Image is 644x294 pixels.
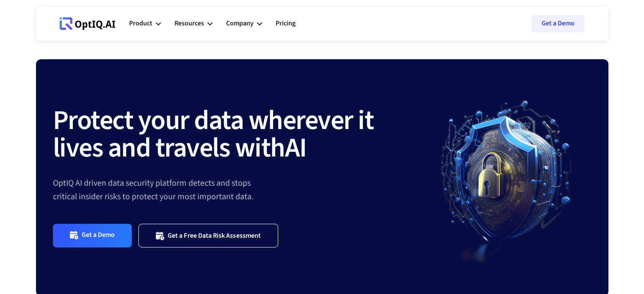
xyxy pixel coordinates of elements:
a: Webflow Homepage [60,11,116,36]
a: Pricing [276,11,296,36]
div: Resources [174,11,213,36]
strong: Protect your data wherever it lives and travels with [53,101,374,168]
div: Resources [174,18,204,29]
div: Get a Free Data Risk Assessment [168,231,261,240]
div: Company [226,18,254,29]
div: Product [129,11,161,36]
a: Get a Demo [531,15,585,32]
div: Company [226,11,262,36]
div: Get a Demo [82,231,115,240]
div: OptIQ AI driven data security platform detects and stops critical insider risks to protect your m... [53,176,422,203]
a: Get a Free Data Risk Assessment [138,224,278,247]
div: Product [129,18,152,29]
strong: AI [285,129,307,168]
a: Get a Demo [53,224,132,247]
